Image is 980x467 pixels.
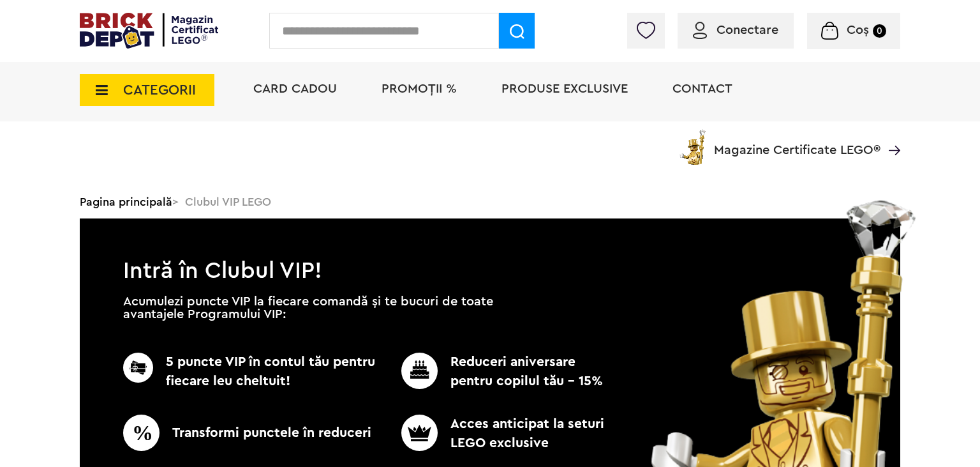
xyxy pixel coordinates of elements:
h1: Intră în Clubul VIP! [80,218,900,277]
img: CC_BD_Green_chek_mark [401,353,438,389]
span: Conectare [716,24,778,36]
img: CC_BD_Green_chek_mark [401,415,438,451]
a: Contact [672,82,732,95]
a: Card Cadou [253,82,337,95]
div: > Clubul VIP LEGO [80,185,900,218]
img: CC_BD_Green_chek_mark [123,353,153,383]
a: Conectare [693,24,778,36]
a: Produse exclusive [501,82,628,95]
a: Pagina principală [80,196,172,208]
p: 5 puncte VIP în contul tău pentru fiecare leu cheltuit! [123,353,380,391]
a: Magazine Certificate LEGO® [880,127,900,140]
span: Magazine Certificate LEGO® [714,127,880,157]
span: Coș [847,24,869,36]
small: 0 [873,24,886,38]
p: Acces anticipat la seturi LEGO exclusive [380,415,609,453]
a: PROMOȚII % [382,82,457,95]
p: Transformi punctele în reduceri [123,415,380,451]
p: Acumulezi puncte VIP la fiecare comandă și te bucuri de toate avantajele Programului VIP: [123,295,493,321]
img: CC_BD_Green_chek_mark [123,415,160,451]
span: CATEGORII [123,83,196,97]
p: Reduceri aniversare pentru copilul tău - 15% [380,353,609,391]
